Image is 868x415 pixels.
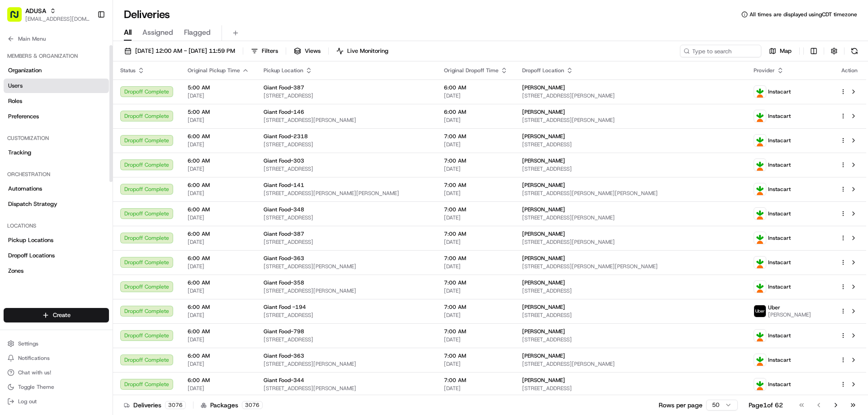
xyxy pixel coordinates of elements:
[264,92,429,99] span: [STREET_ADDRESS]
[264,303,306,311] span: Giant Food -194
[8,200,57,208] span: Dispatch Strategy
[522,263,740,270] span: [STREET_ADDRESS][PERSON_NAME][PERSON_NAME]
[754,256,766,268] img: profile_instacart_ahold_partner.png
[754,86,766,98] img: profile_instacart_ahold_partner.png
[8,97,22,105] span: Roles
[768,332,791,339] span: Instacart
[522,165,740,173] span: [STREET_ADDRESS]
[4,337,109,350] button: Settings
[444,255,508,262] span: 7:00 AM
[188,214,249,221] span: [DATE]
[264,182,304,189] span: Giant Food-141
[4,366,109,379] button: Chat with us!
[242,401,263,409] div: 3076
[840,67,859,74] div: Action
[754,330,766,341] img: profile_instacart_ahold_partner.png
[522,255,565,262] span: [PERSON_NAME]
[749,401,783,410] div: Page 1 of 62
[9,132,16,139] div: 📗
[768,210,791,217] span: Instacart
[188,230,249,238] span: 6:00 AM
[444,385,508,392] span: [DATE]
[332,45,392,57] button: Live Monitoring
[25,15,90,23] button: [EMAIL_ADDRESS][DOMAIN_NAME]
[262,47,278,55] span: Filters
[264,238,429,246] span: [STREET_ADDRESS]
[188,255,249,262] span: 6:00 AM
[25,6,46,15] button: ADUSA
[522,360,740,368] span: [STREET_ADDRESS][PERSON_NAME]
[680,45,761,57] input: Type to search
[264,214,429,221] span: [STREET_ADDRESS]
[264,377,304,384] span: Giant Food-344
[120,67,136,74] span: Status
[444,133,508,140] span: 7:00 AM
[135,47,235,55] span: [DATE] 12:00 AM - [DATE] 11:59 PM
[8,149,31,157] span: Tracking
[444,263,508,270] span: [DATE]
[184,27,211,38] span: Flagged
[264,287,429,294] span: [STREET_ADDRESS][PERSON_NAME]
[124,27,132,38] span: All
[188,336,249,343] span: [DATE]
[522,190,740,197] span: [STREET_ADDRESS][PERSON_NAME][PERSON_NAME]
[264,108,304,116] span: Giant Food-146
[188,360,249,368] span: [DATE]
[188,206,249,213] span: 6:00 AM
[768,234,791,242] span: Instacart
[754,378,766,390] img: profile_instacart_ahold_partner.png
[188,312,249,319] span: [DATE]
[264,165,429,173] span: [STREET_ADDRESS]
[768,186,791,193] span: Instacart
[8,66,42,75] span: Organization
[754,110,766,122] img: profile_instacart_ahold_partner.png
[24,58,149,68] input: Clear
[444,377,508,384] span: 7:00 AM
[444,165,508,173] span: [DATE]
[264,385,429,392] span: [STREET_ADDRESS][PERSON_NAME]
[444,117,508,124] span: [DATE]
[4,395,109,408] button: Log out
[53,311,71,319] span: Create
[444,157,508,164] span: 7:00 AM
[848,45,861,57] button: Refresh
[522,328,565,335] span: [PERSON_NAME]
[522,92,740,99] span: [STREET_ADDRESS][PERSON_NAME]
[4,233,109,247] a: Pickup Locations
[165,401,186,409] div: 3076
[444,214,508,221] span: [DATE]
[768,112,791,120] span: Instacart
[264,206,304,213] span: Giant Food-348
[18,369,51,376] span: Chat with us!
[188,385,249,392] span: [DATE]
[4,145,109,160] a: Tracking
[31,86,148,95] div: Start new chat
[522,230,565,238] span: [PERSON_NAME]
[120,45,239,57] button: [DATE] 12:00 AM - [DATE] 11:59 PM
[780,47,792,55] span: Map
[188,157,249,164] span: 6:00 AM
[4,79,109,93] a: Users
[188,108,249,116] span: 5:00 AM
[188,182,249,189] span: 6:00 AM
[201,401,263,410] div: Packages
[290,45,325,57] button: Views
[18,398,37,405] span: Log out
[444,230,508,238] span: 7:00 AM
[90,153,109,160] span: Pylon
[188,67,240,74] span: Original Pickup Time
[188,303,249,311] span: 6:00 AM
[188,190,249,197] span: [DATE]
[754,183,766,195] img: profile_instacart_ahold_partner.png
[444,182,508,189] span: 7:00 AM
[4,131,109,145] div: Customization
[18,340,38,347] span: Settings
[264,141,429,148] span: [STREET_ADDRESS]
[444,84,508,91] span: 6:00 AM
[444,67,499,74] span: Original Dropoff Time
[522,238,740,246] span: [STREET_ADDRESS][PERSON_NAME]
[659,401,703,410] p: Rows per page
[444,328,508,335] span: 7:00 AM
[444,303,508,311] span: 7:00 AM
